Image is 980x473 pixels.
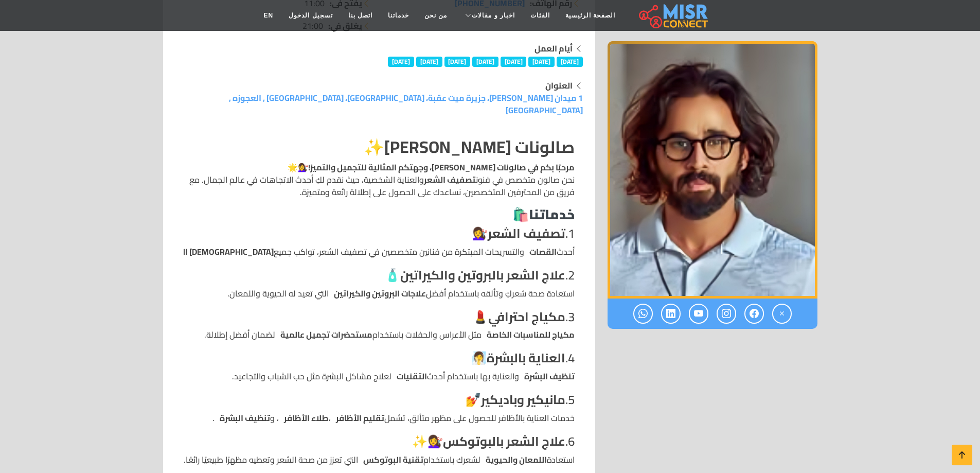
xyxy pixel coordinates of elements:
strong: علاج الشعر بالبوتوكس [443,430,565,453]
span: [DATE] [444,57,471,67]
a: EN [256,6,281,25]
strong: تصفيف الشعر [424,172,476,187]
a: خدماتنا [380,6,417,25]
strong: طلاء الأظافر [284,412,329,424]
strong: مرحبًا بكم في صالونات [PERSON_NAME]، وجهتكم المثالية للتجميل والتميز! [308,160,575,175]
span: [DATE] [528,57,555,67]
span: [DATE] [557,57,583,67]
span: [DATE] [501,57,527,67]
strong: تصفيف الشعر [488,222,565,245]
strong: خدماتنا [529,202,575,227]
span: [DATE] [416,57,442,67]
strong: تنظيف البشرة [220,412,270,424]
a: من نحن [417,6,455,25]
span: [DATE] [388,57,414,67]
span: [DATE] [472,57,498,67]
div: 1 / 1 [608,41,817,299]
h4: 3. 💄 [184,310,575,325]
span: اخبار و مقالات [472,11,515,20]
strong: تقنية البوتوكس [363,453,423,466]
strong: مانيكير وباديكير [481,388,565,411]
img: صالونات حمو محسن [608,41,817,299]
strong: مكياج للمناسبات الخاصة [487,328,575,341]
a: الفئات [523,6,558,25]
strong: القصات [529,246,557,258]
a: 1 ميدان [PERSON_NAME]، جزيرة ميت عقبة، [GEOGRAPHIC_DATA]، [GEOGRAPHIC_DATA] , العجوزه , [GEOGRAPH... [229,90,583,118]
h3: 🛍️ [184,206,575,222]
strong: مستحضرات تجميل عالمية [280,328,372,341]
h4: 6. 💇‍♀️✨ [184,434,575,449]
strong: صالونات [PERSON_NAME] [384,131,575,162]
li: استعادة لشعرك باستخدام التي تعزز من صحة الشعر وتعطيه مظهرًا طبيعيًا رائعًا. [184,453,575,466]
li: مثل الأعراس والحفلات باستخدام لضمان أفضل إطلالة. [184,328,575,341]
strong: العناية بالبشرة [487,346,565,370]
a: اتصل بنا [341,6,380,25]
h4: 5. 💅 [184,393,575,408]
strong: علاجات البروتين والكيراتين [334,287,426,300]
a: تسجيل الدخول [281,6,340,25]
a: الصفحة الرئيسية [558,6,623,25]
li: والعناية بها باستخدام أحدث لعلاج مشاكل البشرة مثل حب الشباب والتجاعيد. [184,370,575,382]
h4: 1. 💇‍♀️ [184,226,575,241]
h4: 2. 🧴 [184,268,575,283]
img: main.misr_connect [639,3,708,28]
li: خدمات العناية بالأظافر للحصول على مظهر متألق، تشمل ، ، و . [184,412,575,424]
a: اخبار و مقالات [455,6,523,25]
strong: تقليم الأظافر [336,412,384,424]
h2: ✨ [184,137,575,156]
strong: [DEMOGRAPHIC_DATA] العالمية [157,246,274,258]
strong: اللمعان والحيوية [486,453,547,466]
strong: تنظيف البشرة [524,370,575,382]
h4: 4. 🧖‍♀️ [184,351,575,366]
strong: علاج الشعر بالبروتين والكيراتين [400,264,565,287]
strong: أيام العمل [534,41,573,56]
li: استعادة صحة شعركِ وتألقه باستخدام أفضل التي تعيد له الحيوية واللمعان. [184,287,575,300]
strong: العنوان [545,78,573,93]
li: أحدث والتسريحات المبتكرة من فنانين متخصصين في تصفيف الشعر، تواكب جميع . [184,246,575,258]
strong: مكياج احترافي [488,305,565,328]
strong: التقنيات [397,370,427,382]
p: 💇‍♀️🌟 نحن صالون متخصص في فنون والعناية الشخصية، حيث نقدم لكِ أحدث الاتجاهات في عالم الجمال. مع فر... [184,161,575,198]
